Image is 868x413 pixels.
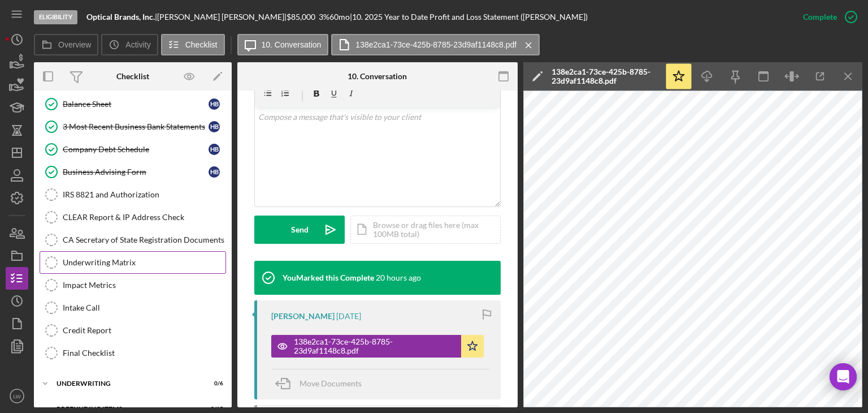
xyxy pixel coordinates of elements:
div: H B [209,121,220,132]
div: Checklist [116,72,149,81]
button: Move Documents [271,369,373,398]
div: H B [209,166,220,178]
div: 3 Most Recent Business Bank Statements [63,122,209,131]
a: Underwriting Matrix [40,251,226,274]
button: 138e2ca1-73ce-425b-8785-23d9af1148c8.pdf [331,34,540,55]
div: Underwriting [57,380,195,387]
div: 0 / 15 [203,406,223,412]
div: 138e2ca1-73ce-425b-8785-23d9af1148c8.pdf [552,67,659,85]
time: 2025-09-04 00:15 [376,273,421,282]
div: Balance Sheet [63,100,209,109]
div: Eligibility [34,10,77,24]
b: Optical Brands, Inc. [86,12,155,21]
div: | 10. 2025 Year to Date Profit and Loss Statement ([PERSON_NAME]) [350,12,588,21]
a: IRS 8821 and Authorization [40,183,226,206]
a: CA Secretary of State Registration Documents [40,229,226,251]
div: Send [291,216,309,244]
div: Open Intercom Messenger [830,363,857,390]
div: IRS 8821 and Authorization [63,190,225,199]
button: 138e2ca1-73ce-425b-8785-23d9af1148c8.pdf [271,335,484,358]
div: Complete [803,6,837,28]
a: Business Advising FormHB [40,161,226,183]
text: LW [13,393,21,399]
div: 0 / 6 [203,380,223,387]
button: LW [6,385,28,407]
div: CLEAR Report & IP Address Check [63,213,225,222]
div: Underwriting Matrix [63,258,225,267]
span: Move Documents [300,378,362,388]
label: Checklist [185,40,218,49]
div: Impact Metrics [63,281,225,290]
div: 3 % [319,12,329,21]
button: Complete [792,6,862,28]
label: 10. Conversation [262,40,322,49]
div: Credit Report [63,326,225,335]
div: Company Debt Schedule [63,145,209,154]
a: Balance SheetHB [40,93,226,115]
div: Business Advising Form [63,167,209,177]
div: H B [209,98,220,110]
button: Overview [34,34,98,55]
div: You Marked this Complete [283,273,374,282]
button: 10. Conversation [237,34,329,55]
a: Company Debt ScheduleHB [40,138,226,161]
label: Activity [125,40,150,49]
time: 2025-09-03 18:32 [336,312,361,321]
div: 10. Conversation [348,72,407,81]
a: Intake Call [40,296,226,319]
div: 60 mo [329,12,350,21]
div: CA Secretary of State Registration Documents [63,235,225,244]
div: H B [209,144,220,155]
div: Prefunding Items [57,406,195,412]
button: Activity [101,34,158,55]
span: $85,000 [287,12,315,21]
a: CLEAR Report & IP Address Check [40,206,226,229]
div: [PERSON_NAME] [PERSON_NAME] | [157,12,287,21]
a: Credit Report [40,319,226,342]
div: Final Checklist [63,349,225,358]
div: 138e2ca1-73ce-425b-8785-23d9af1148c8.pdf [294,337,455,355]
a: 3 Most Recent Business Bank StatementsHB [40,115,226,138]
div: Intake Call [63,303,225,312]
label: Overview [58,40,91,49]
a: Impact Metrics [40,274,226,296]
label: 138e2ca1-73ce-425b-8785-23d9af1148c8.pdf [355,40,517,49]
button: Checklist [161,34,225,55]
div: | [86,12,157,21]
div: [PERSON_NAME] [271,312,335,321]
button: Send [254,216,345,244]
a: Final Checklist [40,342,226,364]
